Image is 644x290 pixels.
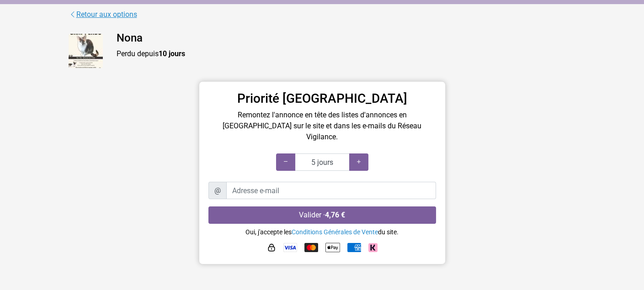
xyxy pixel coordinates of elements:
small: Oui, j'accepte les du site. [245,228,399,236]
img: HTTPS : paiement sécurisé [267,243,276,252]
input: Adresse e-mail [226,182,436,199]
a: Conditions Générales de Vente [292,228,378,236]
h3: Priorité [GEOGRAPHIC_DATA] [208,91,436,106]
img: American Express [347,243,361,252]
img: Apple Pay [325,240,340,255]
img: Klarna [368,243,378,252]
strong: 10 jours [159,49,185,58]
img: Mastercard [304,243,318,252]
p: Remontez l'annonce en tête des listes d'annonces en [GEOGRAPHIC_DATA] sur le site et dans les e-m... [208,110,436,142]
img: Visa [283,243,297,252]
strong: 4,76 € [325,211,345,219]
button: Valider ·4,76 € [208,206,436,224]
h4: Nona [117,32,576,45]
p: Perdu depuis [117,48,576,59]
a: Retour aux options [69,9,138,21]
span: @ [208,182,227,199]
